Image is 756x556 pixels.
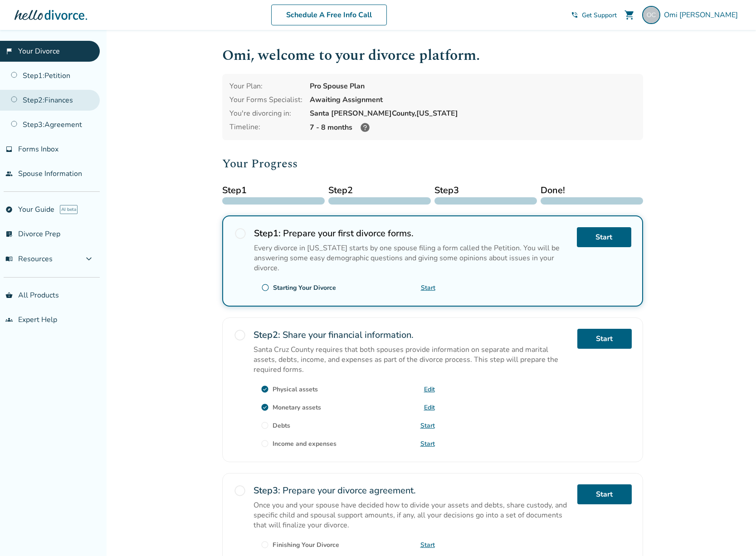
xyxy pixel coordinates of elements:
div: Timeline: [229,122,302,133]
span: Resources [5,254,53,264]
p: Santa Cruz County requires that both spouses provide information on separate and marital assets, ... [254,345,570,375]
div: Your Forms Specialist: [229,95,302,105]
span: radio_button_unchecked [234,484,246,497]
a: Start [420,541,435,549]
h2: Prepare your divorce agreement. [254,484,570,497]
span: Get Support [582,11,617,20]
p: Once you and your spouse have decided how to divide your assets and debts, share custody, and spe... [254,500,570,530]
span: radio_button_unchecked [261,541,269,549]
span: groups [5,316,13,323]
div: Physical assets [273,385,318,394]
a: Edit [424,403,435,412]
span: menu_book [5,255,13,263]
span: explore [5,206,13,213]
img: gomacs@gmail.com [642,6,660,24]
a: Start [420,421,435,430]
span: list_alt_check [5,230,13,238]
span: flag_2 [5,48,13,55]
p: Every divorce in [US_STATE] starts by one spouse filing a form called the Petition. You will be a... [254,243,570,273]
span: radio_button_unchecked [261,439,269,448]
span: people [5,170,13,177]
div: Pro Spouse Plan [310,81,636,91]
strong: Step 1 : [254,227,281,239]
span: Step 1 [222,184,325,197]
span: expand_more [83,254,94,264]
div: Finishing Your Divorce [273,541,339,549]
span: Omi [PERSON_NAME] [664,10,741,20]
div: Awaiting Assignment [310,95,636,105]
h2: Your Progress [222,155,643,173]
div: Starting Your Divorce [273,283,336,292]
div: Monetary assets [273,403,321,412]
a: Start [577,227,631,247]
span: check_circle [261,403,269,411]
h2: Share your financial information. [254,329,570,341]
span: radio_button_unchecked [234,227,247,240]
h1: Omi , welcome to your divorce platform. [222,44,643,67]
span: phone_in_talk [571,11,578,19]
a: Start [421,283,435,292]
a: Edit [424,385,435,394]
span: radio_button_unchecked [261,283,269,292]
span: Step 2 [328,184,431,197]
span: check_circle [261,385,269,393]
span: radio_button_unchecked [261,421,269,429]
div: You're divorcing in: [229,108,302,118]
div: 7 - 8 months [310,122,636,133]
strong: Step 2 : [254,329,280,341]
span: AI beta [60,205,78,214]
h2: Prepare your first divorce forms. [254,227,570,239]
iframe: Chat Widget [711,512,756,556]
a: Start [577,484,632,504]
div: Income and expenses [273,439,337,448]
a: phone_in_talkGet Support [571,11,617,20]
div: Your Plan: [229,81,302,91]
a: Start [420,439,435,448]
strong: Step 3 : [254,484,280,497]
a: Start [577,329,632,349]
span: Done! [541,184,643,197]
div: Debts [273,421,290,430]
span: inbox [5,146,13,153]
div: Santa [PERSON_NAME] County, [US_STATE] [310,108,636,118]
span: Forms Inbox [18,144,59,154]
span: shopping_basket [5,292,13,299]
span: shopping_cart [624,10,635,20]
span: Step 3 [434,184,537,197]
a: Schedule A Free Info Call [271,5,387,25]
span: radio_button_unchecked [234,329,246,341]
